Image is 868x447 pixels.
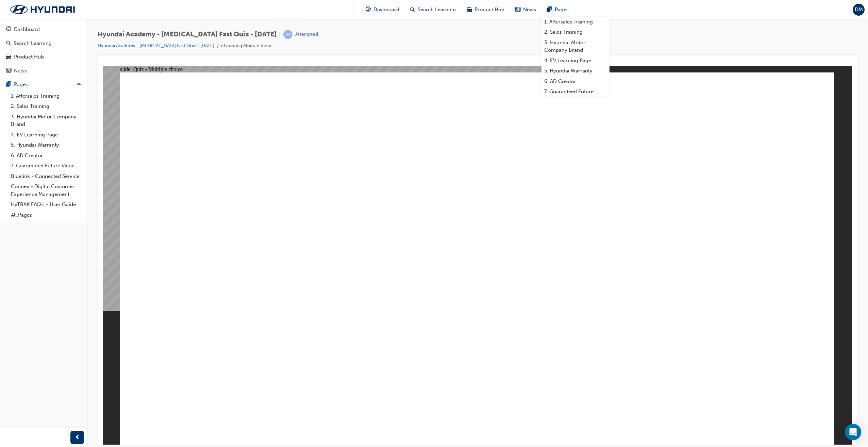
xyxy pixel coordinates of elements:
span: learningRecordVerb_ATTEMPT-icon [283,30,293,39]
span: prev-icon [75,433,80,442]
span: news-icon [515,5,520,14]
a: 4. EV Learning Page [541,55,610,66]
a: 2. Sales Training [541,27,610,37]
span: Product Hub [474,6,504,14]
a: 2. Sales Training [8,101,84,112]
button: DM [853,4,865,16]
a: Connex - Digital Customer Experience Management [8,181,84,199]
a: 3. Hyundai Motor Company Brand [8,112,84,130]
a: 4. EV Learning Page [8,130,84,140]
a: 1. Aftersales Training [8,91,84,101]
div: Search Learning [14,39,52,47]
a: 6. AD Creator [8,150,84,161]
img: Trak [3,2,82,17]
a: 7. Guaranteed Future Value [8,161,84,171]
span: guage-icon [6,27,11,33]
span: Pages [555,6,569,14]
span: up-icon [77,80,81,89]
a: Search Learning [3,37,84,50]
li: eLearning Module View [221,42,271,50]
div: Product Hub [14,53,44,61]
a: Product Hub [3,51,84,63]
a: 3. Hyundai Motor Company Brand [541,37,610,55]
a: News [3,65,84,77]
a: 7. Guaranteed Future Value [541,86,610,104]
span: pages-icon [6,82,11,88]
span: | [279,31,281,38]
a: car-iconProduct Hub [461,3,510,17]
span: Search Learning [418,6,456,14]
span: car-icon [6,54,11,60]
span: guage-icon [366,5,371,14]
a: 1. Aftersales Training [541,17,610,27]
a: 5. Hyundai Warranty [8,140,84,150]
a: Dashboard [3,23,84,36]
button: Pages [3,78,84,91]
a: search-iconSearch Learning [405,3,461,17]
span: DM [855,6,863,14]
span: Dashboard [373,6,399,14]
div: Open Intercom Messenger [845,424,861,440]
a: 6. AD Creator [541,76,610,87]
a: guage-iconDashboard [360,3,405,17]
a: HyTRAK FAQ's - User Guide [8,199,84,210]
a: All Pages [8,210,84,220]
a: news-iconNews [510,3,541,17]
div: Dashboard [14,26,40,33]
span: search-icon [6,40,11,47]
a: Hyundai Academy - [MEDICAL_DATA] Fast Quiz - [DATE] [98,43,214,49]
a: pages-iconPages [541,3,574,17]
span: news-icon [6,68,11,74]
span: pages-icon [547,5,552,14]
span: Hyundai Academy - [MEDICAL_DATA] Fast Quiz - [DATE] [98,31,277,38]
a: 5. Hyundai Warranty [541,66,610,76]
div: News [14,67,27,75]
span: car-icon [467,5,472,14]
button: DashboardSearch LearningProduct HubNews [3,22,84,78]
span: News [523,6,536,14]
span: search-icon [410,5,415,14]
div: Attempted [295,31,318,38]
a: Bluelink - Connected Service [8,171,84,182]
div: Pages [14,81,28,88]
